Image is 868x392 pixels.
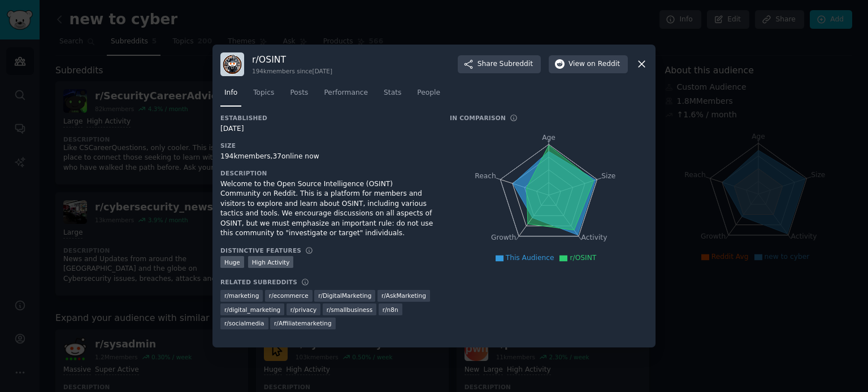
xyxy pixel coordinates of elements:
[253,88,274,98] span: Topics
[587,59,620,69] span: on Reddit
[224,88,237,98] span: Info
[220,278,297,286] h3: Related Subreddits
[384,88,401,98] span: Stats
[380,84,405,107] a: Stats
[290,88,308,98] span: Posts
[500,59,533,69] span: Subreddit
[327,306,373,314] span: r/ smallbusiness
[220,142,434,149] h3: Size
[568,59,620,69] span: View
[383,306,398,314] span: r/ n8n
[286,84,312,107] a: Posts
[450,114,506,122] h3: In Comparison
[220,256,244,268] div: Huge
[220,179,434,239] div: Welcome to the Open Source Intelligence (OSINT) Community on Reddit. This is a platform for membe...
[601,171,615,179] tspan: Size
[581,234,607,241] tspan: Activity
[320,84,372,107] a: Performance
[269,292,309,299] span: r/ ecommerce
[413,84,444,107] a: People
[274,319,332,327] span: r/ Affiliatemarketing
[542,134,555,142] tspan: Age
[491,234,516,241] tspan: Growth
[220,52,244,76] img: OSINT
[252,67,332,75] div: 194k members since [DATE]
[224,292,259,299] span: r/ marketing
[224,306,280,314] span: r/ digital_marketing
[220,114,434,122] h3: Established
[220,84,241,107] a: Info
[570,254,596,262] span: r/OSINT
[249,84,278,107] a: Topics
[290,306,316,314] span: r/ privacy
[549,55,628,73] button: Viewon Reddit
[381,292,426,299] span: r/ AskMarketing
[458,55,541,73] button: ShareSubreddit
[248,256,294,268] div: High Activity
[318,292,371,299] span: r/ DigitalMarketing
[252,54,332,65] h3: r/ OSINT
[475,171,496,179] tspan: Reach
[478,59,533,69] span: Share
[220,169,434,177] h3: Description
[224,319,264,327] span: r/ socialmedia
[220,124,434,134] div: [DATE]
[506,254,554,262] span: This Audience
[220,152,434,162] div: 194k members, 37 online now
[324,88,368,98] span: Performance
[417,88,440,98] span: People
[220,246,301,254] h3: Distinctive Features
